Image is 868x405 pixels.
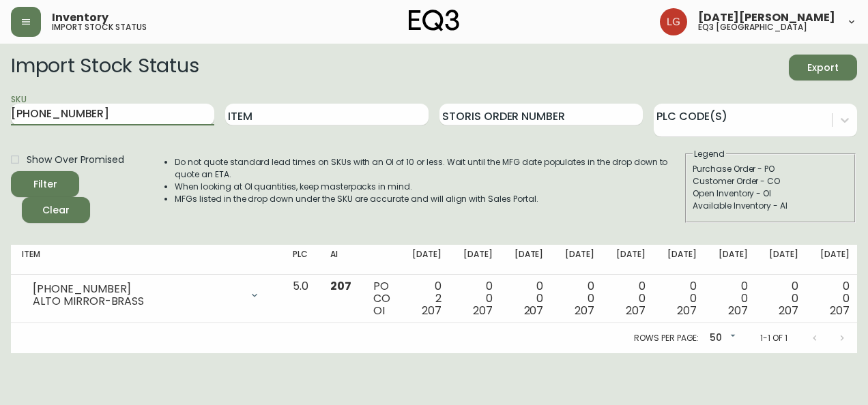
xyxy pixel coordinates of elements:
[830,303,850,318] span: 207
[760,332,787,344] p: 1-1 of 1
[373,303,385,318] span: OI
[422,303,442,318] span: 207
[698,23,807,31] h5: eq3 [GEOGRAPHIC_DATA]
[626,303,646,318] span: 207
[11,245,282,275] th: Item
[708,245,759,275] th: [DATE]
[282,275,319,323] td: 5.0
[634,332,699,344] p: Rows per page:
[52,12,108,23] span: Inventory
[175,193,684,205] li: MFGs listed in the drop down under the SKU are accurate and will align with Sales Portal.
[575,303,594,318] span: 207
[719,280,748,317] div: 0 0
[800,59,846,76] span: Export
[463,280,493,317] div: 0 0
[409,10,459,31] img: logo
[319,245,362,275] th: AI
[758,245,809,275] th: [DATE]
[401,245,452,275] th: [DATE]
[677,303,697,318] span: 207
[282,245,319,275] th: PLC
[769,280,798,317] div: 0 0
[554,245,605,275] th: [DATE]
[667,280,697,317] div: 0 0
[373,280,390,317] div: PO CO
[605,245,656,275] th: [DATE]
[33,202,79,219] span: Clear
[175,156,684,181] li: Do not quote standard lead times on SKUs with an OI of 10 or less. Wait until the MFG date popula...
[693,175,848,187] div: Customer Order - CO
[27,153,124,167] span: Show Over Promised
[22,197,90,223] button: Clear
[33,295,241,307] div: ALTO MIRROR-BRASS
[11,171,79,197] button: Filter
[820,280,850,317] div: 0 0
[515,280,544,317] div: 0 0
[779,303,798,318] span: 207
[22,280,271,310] div: [PHONE_NUMBER]ALTO MIRROR-BRASS
[452,245,504,275] th: [DATE]
[704,327,738,350] div: 50
[52,23,147,31] h5: import stock status
[33,283,241,295] div: [PHONE_NUMBER]
[698,12,835,23] span: [DATE][PERSON_NAME]
[660,8,687,35] img: 2638f148bab13be18035375ceda1d187
[728,303,748,318] span: 207
[693,148,726,160] legend: Legend
[473,303,493,318] span: 207
[504,245,555,275] th: [DATE]
[693,200,848,212] div: Available Inventory - AI
[524,303,544,318] span: 207
[616,280,646,317] div: 0 0
[330,278,351,294] span: 207
[11,55,199,80] h2: Import Stock Status
[789,55,857,80] button: Export
[809,245,860,275] th: [DATE]
[656,245,708,275] th: [DATE]
[175,181,684,193] li: When looking at OI quantities, keep masterpacks in mind.
[412,280,442,317] div: 0 2
[693,187,848,200] div: Open Inventory - OI
[33,176,57,193] div: Filter
[565,280,594,317] div: 0 0
[693,163,848,175] div: Purchase Order - PO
